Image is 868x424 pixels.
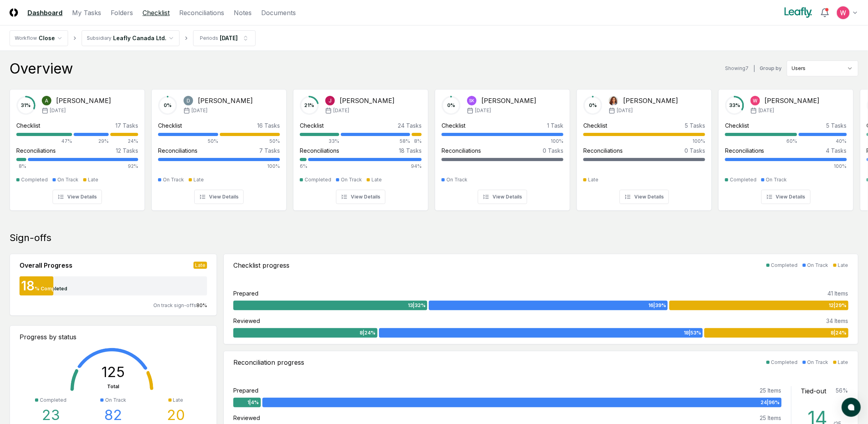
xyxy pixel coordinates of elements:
[761,190,811,204] button: View Details
[20,280,35,292] div: 18
[623,96,678,105] div: [PERSON_NAME]
[837,6,850,19] img: ACg8ocIceHSWyQfagGvDoxhDyw_3B2kX-HJcUhl_gb0t8GGG-Ydwuw=s96-c
[151,83,287,211] a: 0%Donna Jordan[PERSON_NAME][DATE]Checklist16 Tasks50%50%Reconciliations7 Tasks100%On TrackLateVie...
[248,399,259,406] span: 1 | 4 %
[220,34,238,42] div: [DATE]
[469,98,475,104] span: SK
[56,96,111,105] div: [PERSON_NAME]
[53,190,102,204] button: View Details
[684,146,705,155] div: 0 Tasks
[799,138,847,145] div: 40%
[20,261,72,270] div: Overall Progress
[15,35,37,42] div: Workflow
[192,107,207,114] span: [DATE]
[620,190,669,204] button: View Details
[300,146,339,155] div: Reconciliations
[446,176,467,183] div: On Track
[771,262,798,269] div: Completed
[16,138,72,145] div: 47%
[730,176,757,183] div: Completed
[57,176,78,183] div: On Track
[72,8,101,18] a: My Tasks
[115,121,138,130] div: 17 Tasks
[153,302,196,308] span: On track sign-offs
[336,190,385,204] button: View Details
[300,138,339,145] div: 33%
[648,302,666,309] span: 16 | 39 %
[233,414,260,422] div: Reviewed
[442,121,465,130] div: Checklist
[196,302,207,308] span: 80 %
[725,163,847,170] div: 100%
[412,138,422,145] div: 8%
[27,8,63,18] a: Dashboard
[442,146,481,155] div: Reconciliations
[257,121,280,130] div: 16 Tasks
[478,190,527,204] button: View Details
[42,96,51,105] img: Annie Khederlarian
[828,289,848,298] div: 41 Items
[35,285,67,292] div: % Completed
[233,386,258,395] div: Prepared
[110,138,138,145] div: 24%
[760,66,782,71] label: Group by
[10,83,145,211] a: 31%Annie Khederlarian[PERSON_NAME][DATE]Checklist17 Tasks47%29%24%Reconciliations12 Tasks8%92%Com...
[838,359,848,366] div: Late
[193,30,256,46] button: Periods[DATE]
[300,121,324,130] div: Checklist
[21,176,48,183] div: Completed
[761,399,780,406] span: 24 | 96 %
[50,107,66,114] span: [DATE]
[826,146,847,155] div: 4 Tasks
[827,317,848,325] div: 34 Items
[760,414,782,422] div: 25 Items
[408,302,426,309] span: 13 | 32 %
[341,138,410,145] div: 58%
[577,83,712,211] a: 0%Tasha Lane[PERSON_NAME][DATE]Checklist5 Tasks100%Reconciliations0 TasksLateView Details
[261,8,296,18] a: Documents
[259,146,280,155] div: 7 Tasks
[398,121,422,130] div: 24 Tasks
[42,407,60,423] div: 23
[783,6,814,19] img: Leafly logo
[718,83,854,211] a: 33%Walter Varela[PERSON_NAME][DATE]Checklist5 Tasks60%40%Reconciliations4 Tasks100%CompletedOn Tr...
[163,176,184,183] div: On Track
[20,332,207,342] div: Progress by status
[325,96,335,105] img: John Falbo
[807,262,829,269] div: On Track
[173,397,184,404] div: Late
[194,176,204,183] div: Late
[547,121,563,130] div: 1 Task
[442,138,563,145] div: 100%
[583,146,623,155] div: Reconciliations
[10,8,18,17] img: Logo
[300,163,307,170] div: 6%
[167,407,185,423] div: 20
[475,107,491,114] span: [DATE]
[158,138,218,145] div: 50%
[28,163,138,170] div: 92%
[766,176,787,183] div: On Track
[753,64,755,73] div: |
[836,386,848,396] div: 56 %
[233,261,289,270] div: Checklist progress
[340,96,395,105] div: [PERSON_NAME]
[543,146,563,155] div: 0 Tasks
[685,121,705,130] div: 5 Tasks
[74,138,109,145] div: 29%
[184,96,193,105] img: Donna Jordan
[158,163,280,170] div: 100%
[371,176,382,183] div: Late
[842,398,861,417] button: atlas-launcher
[807,359,829,366] div: On Track
[831,329,847,336] span: 8 | 24 %
[233,358,304,367] div: Reconciliation progress
[838,262,848,269] div: Late
[305,176,331,183] div: Completed
[583,138,705,145] div: 100%
[194,262,207,269] div: Late
[725,121,749,130] div: Checklist
[588,176,598,183] div: Late
[583,121,607,130] div: Checklist
[760,386,782,395] div: 25 Items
